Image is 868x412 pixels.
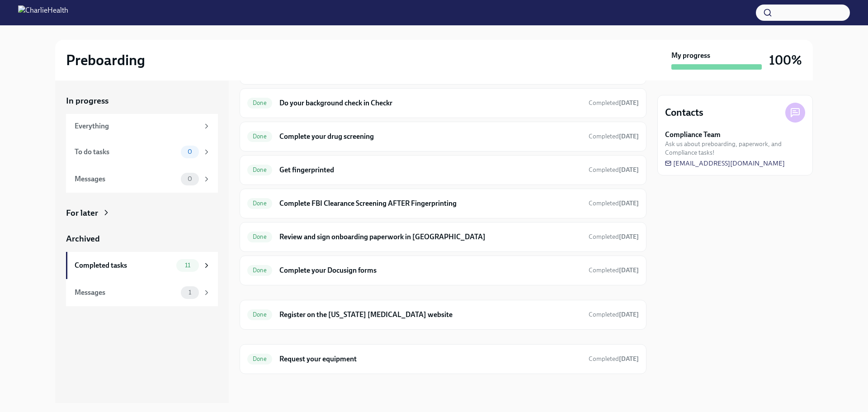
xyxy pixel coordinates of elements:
[66,95,218,107] a: In progress
[247,129,639,144] a: DoneComplete your drug screeningCompleted[DATE]
[589,166,639,174] span: Completed
[769,52,802,68] h3: 100%
[182,148,198,155] span: 0
[247,233,272,240] span: Done
[589,266,639,274] span: Completed
[589,199,639,208] span: October 10th, 2025 10:50
[619,266,639,274] strong: [DATE]
[279,132,581,142] h6: Complete your drug screening
[279,199,581,208] h6: Complete FBI Clearance Screening AFTER Fingerprinting
[66,166,218,193] a: Messages0
[665,130,721,140] strong: Compliance Team
[75,174,177,184] div: Messages
[589,132,639,141] span: October 9th, 2025 16:01
[589,199,639,207] span: Completed
[66,207,98,219] div: For later
[66,252,218,279] a: Completed tasks11
[619,199,639,207] strong: [DATE]
[619,133,639,140] strong: [DATE]
[589,133,639,140] span: Completed
[247,200,272,207] span: Done
[671,51,710,61] strong: My progress
[619,99,639,107] strong: [DATE]
[279,165,581,175] h6: Get fingerprinted
[66,207,218,219] a: For later
[247,166,272,173] span: Done
[589,355,639,363] span: October 12th, 2025 10:44
[182,175,198,182] span: 0
[75,147,177,157] div: To do tasks
[247,352,639,366] a: DoneRequest your equipmentCompleted[DATE]
[279,354,581,364] h6: Request your equipment
[589,310,639,319] span: October 7th, 2025 13:20
[66,51,145,69] h2: Preboarding
[589,99,639,107] span: October 7th, 2025 11:26
[247,133,272,140] span: Done
[247,99,272,106] span: Done
[183,289,197,296] span: 1
[18,5,68,20] img: CharlieHealth
[619,233,639,241] strong: [DATE]
[279,98,581,108] h6: Do your background check in Checkr
[619,311,639,318] strong: [DATE]
[279,310,581,320] h6: Register on the [US_STATE] [MEDICAL_DATA] website
[247,267,272,274] span: Done
[279,232,581,242] h6: Review and sign onboarding paperwork in [GEOGRAPHIC_DATA]
[279,265,581,275] h6: Complete your Docusign forms
[66,138,218,166] a: To do tasks0
[247,263,639,278] a: DoneComplete your Docusign formsCompleted[DATE]
[247,196,639,211] a: DoneComplete FBI Clearance Screening AFTER FingerprintingCompleted[DATE]
[247,96,639,110] a: DoneDo your background check in CheckrCompleted[DATE]
[247,230,639,244] a: DoneReview and sign onboarding paperwork in [GEOGRAPHIC_DATA]Completed[DATE]
[589,233,639,241] span: Completed
[589,99,639,107] span: Completed
[589,166,639,174] span: October 9th, 2025 16:52
[665,140,805,157] span: Ask us about preboarding, paperwork, and Compliance tasks!
[589,232,639,241] span: October 8th, 2025 11:21
[589,266,639,275] span: October 7th, 2025 11:06
[75,121,199,131] div: Everything
[247,308,639,322] a: DoneRegister on the [US_STATE] [MEDICAL_DATA] websiteCompleted[DATE]
[66,114,218,138] a: Everything
[619,166,639,174] strong: [DATE]
[247,355,272,362] span: Done
[66,279,218,306] a: Messages1
[589,355,639,363] span: Completed
[247,311,272,318] span: Done
[247,163,639,177] a: DoneGet fingerprintedCompleted[DATE]
[619,355,639,363] strong: [DATE]
[589,311,639,318] span: Completed
[665,106,703,119] h4: Contacts
[75,260,173,270] div: Completed tasks
[66,233,218,245] a: Archived
[179,262,196,269] span: 11
[665,159,785,168] a: [EMAIL_ADDRESS][DOMAIN_NAME]
[75,288,177,298] div: Messages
